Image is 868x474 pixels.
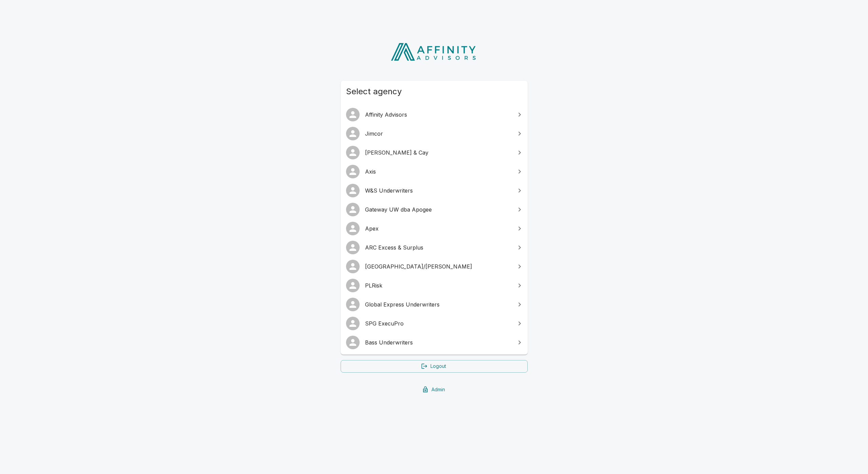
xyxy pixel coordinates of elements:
a: PLRisk [341,276,528,295]
span: Axis [365,167,511,176]
a: Affinity Advisors [341,105,528,124]
span: W&S Underwriters [365,186,511,195]
a: Jimcor [341,124,528,143]
a: Apex [341,219,528,238]
span: Global Express Underwriters [365,300,511,309]
span: SPG ExecuPro [365,319,511,328]
span: Select agency [346,86,522,97]
span: Bass Underwriters [365,338,511,347]
a: Global Express Underwriters [341,295,528,314]
a: [PERSON_NAME] & Cay [341,143,528,162]
span: Jimcor [365,130,511,138]
span: PLRisk [365,281,511,290]
a: Gateway UW dba Apogee [341,200,528,219]
a: Bass Underwriters [341,333,528,352]
a: [GEOGRAPHIC_DATA]/[PERSON_NAME] [341,257,528,276]
span: ARC Excess & Surplus [365,243,511,252]
a: SPG ExecuPro [341,314,528,333]
a: ARC Excess & Surplus [341,238,528,257]
a: W&S Underwriters [341,181,528,200]
a: Admin [341,383,528,396]
a: Axis [341,162,528,181]
span: [GEOGRAPHIC_DATA]/[PERSON_NAME] [365,262,511,271]
span: [PERSON_NAME] & Cay [365,149,511,157]
img: Affinity Advisors Logo [385,41,483,63]
span: Gateway UW dba Apogee [365,205,511,214]
span: Apex [365,224,511,233]
a: Logout [341,360,528,373]
span: Affinity Advisors [365,111,511,119]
